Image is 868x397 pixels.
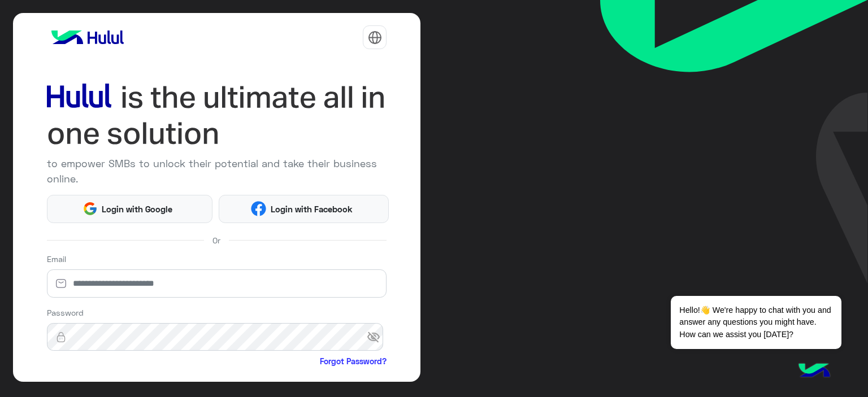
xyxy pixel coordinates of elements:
[47,26,128,49] img: logo
[251,201,266,216] img: Facebook
[47,195,212,223] button: Login with Google
[368,30,382,45] img: tab
[83,201,98,216] img: Google
[47,278,75,289] img: email
[795,352,834,391] img: hulul-logo.png
[320,355,387,367] a: Forgot Password?
[47,307,84,319] label: Password
[671,296,841,349] span: Hello!👋 We're happy to chat with you and answer any questions you might have. How can we assist y...
[212,234,220,246] span: Or
[47,156,387,186] p: to empower SMBs to unlock their potential and take their business online.
[47,79,387,152] img: hululLoginTitle_EN.svg
[47,253,66,265] label: Email
[367,327,387,347] span: visibility_off
[219,195,389,223] button: Login with Facebook
[47,331,75,343] img: lock
[266,203,357,216] span: Login with Facebook
[98,203,177,216] span: Login with Google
